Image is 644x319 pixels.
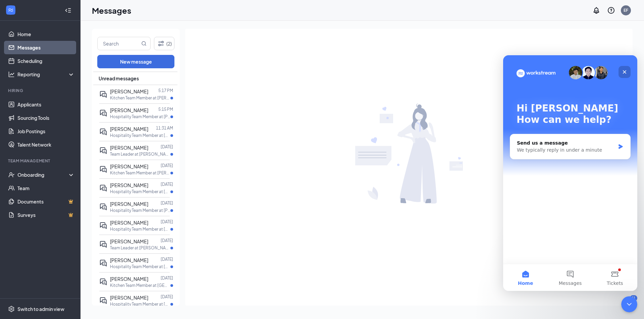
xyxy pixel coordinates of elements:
a: Messages [17,41,75,54]
div: Onboarding [17,171,69,178]
svg: WorkstreamLogo [7,7,14,13]
p: Hospitality Team Member at [GEOGRAPHIC_DATA] [110,264,170,269]
svg: ActiveDoubleChat [99,165,107,173]
p: 5:17 PM [158,88,173,93]
svg: ActiveDoubleChat [99,184,107,192]
iframe: Intercom live chat [621,296,637,312]
svg: Filter [157,39,165,48]
span: [PERSON_NAME] [110,163,148,169]
button: Filter (2) [154,37,174,50]
svg: Notifications [592,6,600,14]
div: Switch to admin view [17,306,64,312]
button: New message [97,55,174,68]
svg: ActiveDoubleChat [99,222,107,230]
p: [DATE] [161,238,173,243]
a: Team [17,181,75,195]
span: [PERSON_NAME] [110,201,148,207]
p: [DATE] [161,275,173,281]
p: 5:15 PM [158,106,173,112]
a: Sourcing Tools [17,111,75,125]
p: Team Leader at [PERSON_NAME][GEOGRAPHIC_DATA][PERSON_NAME]. [110,245,170,251]
span: [PERSON_NAME] [110,220,148,226]
p: Hospitality Team Member at [PERSON_NAME][GEOGRAPHIC_DATA][PERSON_NAME]. [110,114,170,119]
p: Kitchen Team Member at [GEOGRAPHIC_DATA] [110,283,170,288]
div: Hiring [8,88,73,93]
svg: ActiveDoubleChat [99,297,107,305]
iframe: Intercom live chat [503,55,637,291]
a: Scheduling [17,54,75,68]
span: [PERSON_NAME] [110,257,148,263]
svg: ActiveDoubleChat [99,109,107,117]
p: [DATE] [161,219,173,225]
p: [DATE] [161,200,173,206]
span: [PERSON_NAME] [110,145,148,151]
svg: QuestionInfo [607,6,615,14]
p: Hospitality Team Member at [GEOGRAPHIC_DATA] [110,226,170,232]
svg: UserCheck [8,171,15,178]
p: Kitchen Team Member at [PERSON_NAME][GEOGRAPHIC_DATA][PERSON_NAME]. [110,170,170,176]
p: Hospitality Team Member at [GEOGRAPHIC_DATA] [110,133,170,138]
span: [PERSON_NAME] [110,126,148,132]
a: Applicants [17,98,75,111]
div: 31 [630,295,637,301]
span: [PERSON_NAME] [110,182,148,188]
p: [DATE] [161,163,173,168]
p: 11:31 AM [156,125,173,131]
svg: ActiveDoubleChat [99,240,107,248]
p: [DATE] [161,256,173,262]
span: [PERSON_NAME] [110,238,148,244]
p: Team Leader at [PERSON_NAME] [110,151,170,157]
p: Hospitality Team Member at [GEOGRAPHIC_DATA] [110,189,170,194]
svg: ActiveDoubleChat [99,147,107,155]
a: Job Postings [17,125,75,138]
p: [DATE] [161,144,173,150]
p: Kitchen Team Member at [PERSON_NAME][GEOGRAPHIC_DATA][PERSON_NAME]. [110,95,170,101]
h1: Messages [92,5,131,16]
svg: ActiveDoubleChat [99,128,107,136]
a: Home [17,27,75,41]
span: [PERSON_NAME] [110,107,148,113]
svg: ActiveDoubleChat [99,203,107,211]
span: [PERSON_NAME] [110,88,148,94]
svg: ActiveDoubleChat [99,278,107,286]
a: Talent Network [17,138,75,151]
svg: ActiveDoubleChat [99,259,107,267]
input: Search [98,37,140,50]
div: Reporting [17,71,75,78]
svg: Settings [8,306,15,312]
svg: MagnifyingGlass [141,41,147,46]
p: Hospitality Team Member at [PERSON_NAME][GEOGRAPHIC_DATA][PERSON_NAME]. [110,208,170,213]
svg: ActiveDoubleChat [99,90,107,98]
a: SurveysCrown [17,208,75,222]
p: [DATE] [161,294,173,300]
div: EF [624,7,628,13]
svg: Analysis [8,71,15,78]
p: Hospitality Team Member at [GEOGRAPHIC_DATA] [110,301,170,307]
span: Unread messages [99,75,139,82]
a: DocumentsCrown [17,195,75,208]
div: Team Management [8,158,73,164]
p: [DATE] [161,181,173,187]
svg: Collapse [65,7,71,14]
span: [PERSON_NAME] [110,295,148,301]
span: [PERSON_NAME] [110,276,148,282]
